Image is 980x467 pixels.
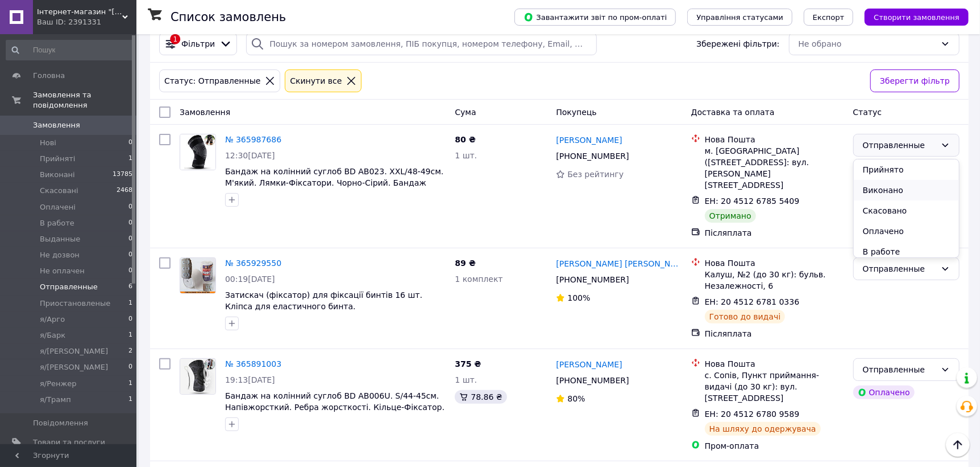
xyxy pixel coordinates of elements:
[37,17,136,27] div: Ваш ID: 2391331
[128,346,132,357] span: 2
[40,298,110,309] span: Приостановленые
[870,69,960,92] button: Зберегти фільтр
[455,375,477,384] span: 1 шт.
[225,290,422,311] a: Затискач (фіксатор) для фіксації бинтів 16 шт. Кліпса для еластичного бинта.
[854,221,959,241] li: Оплачено
[180,359,215,394] img: Фото товару
[40,362,108,372] span: я/[PERSON_NAME]
[33,120,80,130] span: Замовлення
[113,170,132,180] span: 13785
[705,209,756,223] div: Отримано
[705,297,800,306] span: ЕН: 20 4512 6781 0336
[180,134,215,170] img: Фото товару
[128,266,132,276] span: 0
[705,196,800,206] span: ЕН: 20 4512 6785 5409
[556,258,682,269] a: [PERSON_NAME] [PERSON_NAME]
[128,250,132,260] span: 0
[117,186,132,196] span: 2468
[804,9,854,26] button: Експорт
[455,359,481,368] span: 375 ₴
[455,108,476,117] span: Cума
[524,12,667,22] span: Завантажити звіт по пром-оплаті
[691,108,775,117] span: Доставка та оплата
[705,422,821,436] div: На шляху до одержувача
[854,180,959,200] li: Виконано
[40,202,76,212] span: Оплачені
[225,135,281,144] a: № 365987686
[705,134,844,145] div: Нова Пошта
[40,234,80,244] span: Выданные
[946,433,970,457] button: Наверх
[40,282,98,292] span: Отправленные
[853,12,969,21] a: Створити замовлення
[181,38,215,50] span: Фільтри
[874,13,960,22] span: Створити замовлення
[863,139,936,151] div: Отправленные
[40,186,78,196] span: Скасовані
[128,379,132,389] span: 1
[40,138,56,148] span: Нові
[455,390,506,404] div: 78.86 ₴
[225,167,443,199] a: Бандаж на колінний суглоб BD AB023. XXL/48-49см. М'який. Лямки-Фіксатори. Чорно-Сірий. Бандаж кол...
[40,266,85,276] span: Не оплачен
[556,275,629,284] span: [PHONE_NUMBER]
[455,275,503,284] span: 1 комплект
[128,282,132,292] span: 6
[705,440,844,452] div: Пром-оплата
[556,376,629,385] span: [PHONE_NUMBER]
[705,257,844,269] div: Нова Пошта
[128,202,132,212] span: 0
[128,362,132,372] span: 0
[128,154,132,164] span: 1
[246,32,597,55] input: Пошук за номером замовлення, ПІБ покупця, номером телефону, Email, номером накладної
[128,314,132,325] span: 0
[854,159,959,180] li: Прийнято
[705,310,786,323] div: Готово до видачі
[799,38,936,50] div: Не обрано
[853,108,882,117] span: Статус
[128,218,132,228] span: 0
[33,71,65,81] span: Головна
[288,75,344,87] div: Cкинути все
[514,9,676,26] button: Завантажити звіт по пром-оплаті
[863,363,936,376] div: Отправленные
[696,38,779,50] span: Збережені фільтри:
[705,409,800,419] span: ЕН: 20 4512 6780 9589
[705,269,844,292] div: Калуш, №2 (до 30 кг): бульв. Незалежності, 6
[180,258,215,293] img: Фото товару
[171,10,286,24] h1: Список замовлень
[225,275,275,284] span: 00:19[DATE]
[225,359,281,368] a: № 365891003
[180,358,216,395] a: Фото товару
[455,135,475,144] span: 80 ₴
[162,75,263,87] div: Статус: Отправленные
[225,391,445,423] a: Бандаж на колінний суглоб BD AB006U. S/44-45см. Напівжорсткий. Ребра жорсткості. Кільце-Фіксатор....
[6,40,134,60] input: Пошук
[40,379,77,389] span: я/Ренжер
[225,151,275,160] span: 12:30[DATE]
[40,330,65,341] span: я/Барк
[556,108,596,117] span: Покупець
[556,359,622,370] a: [PERSON_NAME]
[705,227,844,239] div: Післяплата
[687,9,792,26] button: Управління статусами
[128,330,132,341] span: 1
[33,418,88,428] span: Повідомлення
[567,293,590,302] span: 100%
[225,259,281,268] a: № 365929550
[556,151,629,161] span: [PHONE_NUMBER]
[180,108,230,117] span: Замовлення
[40,314,65,325] span: я/Арго
[455,151,477,160] span: 1 шт.
[128,395,132,405] span: 1
[854,241,959,262] li: В работе
[865,9,969,26] button: Створити замовлення
[705,328,844,339] div: Післяплата
[854,200,959,221] li: Скасовано
[567,394,585,403] span: 80%
[567,170,624,179] span: Без рейтингу
[40,154,75,164] span: Прийняті
[813,13,845,22] span: Експорт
